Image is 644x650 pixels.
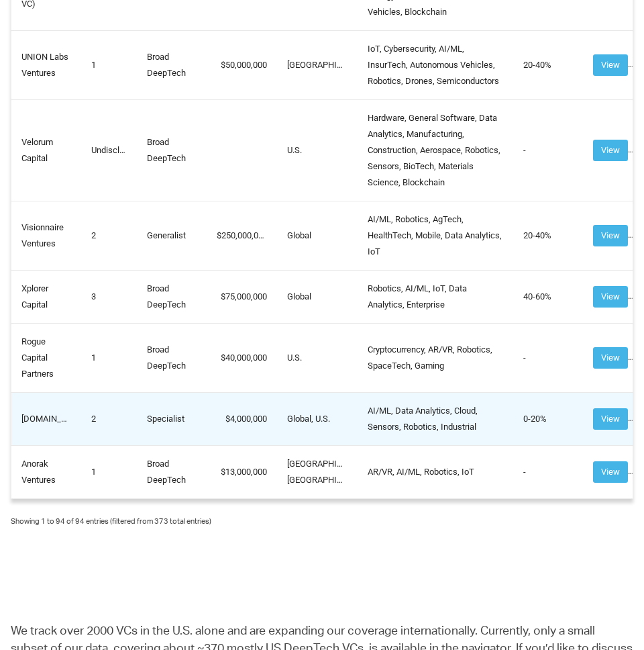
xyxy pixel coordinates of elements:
td: Anorak Ventures [11,445,81,498]
td: Cryptocurrency, AR/VR, Robotics, SpaceTech, Gaming [358,323,513,392]
td: Global [277,270,358,323]
td: 50,000,000 [207,30,276,99]
button: View [593,54,628,76]
td: U.S. [277,99,358,201]
td: 4,000,000 [207,392,276,445]
td: 75,000,000 [207,270,276,323]
td: Global [277,201,358,270]
button: View [593,347,628,369]
td: - [513,445,583,498]
td: Broad DeepTech [137,270,207,323]
td: 40-60% [513,270,583,323]
td: Broad DeepTech [137,30,207,99]
td: 20-40% [513,30,583,99]
td: - [513,323,583,392]
button: View [593,461,628,483]
a: View [593,352,628,362]
td: Velorum Capital [11,99,81,201]
a: View [593,466,628,476]
td: 1 [81,323,137,392]
a: View [593,230,628,240]
button: View [593,286,628,308]
td: - [513,99,583,201]
td: 3 [81,270,137,323]
td: Specialist [137,392,207,445]
button: View [593,140,628,161]
td: Hardware, General Software, Data Analytics, Manufacturing, Construction, Aerospace, Robotics, Sen... [358,99,513,201]
td: Broad DeepTech [137,445,207,498]
td: 0-20% [513,392,583,445]
td: [GEOGRAPHIC_DATA], [GEOGRAPHIC_DATA] [277,445,358,498]
td: 250,000,000 [207,201,276,270]
td: [GEOGRAPHIC_DATA] [277,30,358,99]
td: 1 [81,445,137,498]
a: View [593,413,628,423]
td: Xplorer Capital [11,270,81,323]
td: Broad DeepTech [137,323,207,392]
td: U.S. [277,323,358,392]
td: Global, U.S. [277,392,358,445]
a: View [593,291,628,301]
td: Rogue Capital Partners [11,323,81,392]
td: Robotics, AI/ML, IoT, Data Analytics, Enterprise [358,270,513,323]
td: 2 [81,392,137,445]
td: 20-40% [513,201,583,270]
td: AI/ML, Robotics, AgTech, HealthTech, Mobile, Data Analytics, IoT [358,201,513,270]
td: IoT, Cybersecurity, AI/ML, InsurTech, Autonomous Vehicles, Robotics, Drones, Semiconductors [358,30,513,99]
td: 13,000,000 [207,445,276,498]
button: View [593,408,628,430]
td: Undisclosed [81,99,137,201]
td: [DOMAIN_NAME] [11,392,81,445]
td: Visionnaire Ventures [11,201,81,270]
td: 2 [81,201,137,270]
td: Generalist [137,201,207,270]
td: UNION Labs Ventures [11,30,81,99]
div: Showing 1 to 94 of 94 entries (filtered from 373 total entries) [11,512,211,532]
td: 40,000,000 [207,323,276,392]
td: 1 [81,30,137,99]
td: AI/ML, Data Analytics, Cloud, Sensors, Robotics, Industrial [358,392,513,445]
button: View [593,225,628,246]
td: AR/VR, AI/ML, Robotics, IoT [358,445,513,498]
td: Broad DeepTech [137,99,207,201]
a: View [593,59,628,69]
a: View [593,144,628,154]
